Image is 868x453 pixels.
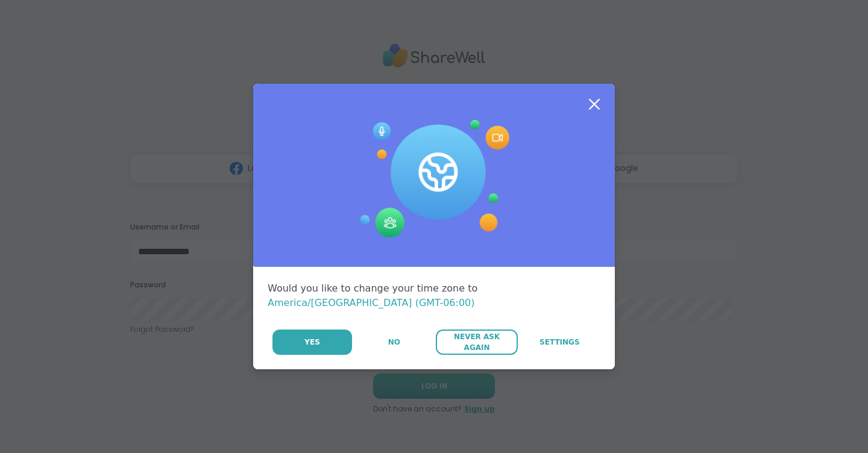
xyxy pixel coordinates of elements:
span: Yes [304,337,320,348]
span: Never Ask Again [442,331,511,353]
button: No [353,330,435,355]
button: Never Ask Again [436,330,517,355]
span: Settings [539,337,580,348]
div: Would you like to change your time zone to [268,281,600,310]
a: Settings [519,330,600,355]
img: Session Experience [359,120,509,238]
span: America/[GEOGRAPHIC_DATA] (GMT-06:00) [268,297,475,308]
span: No [388,337,400,348]
button: Yes [272,330,352,355]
